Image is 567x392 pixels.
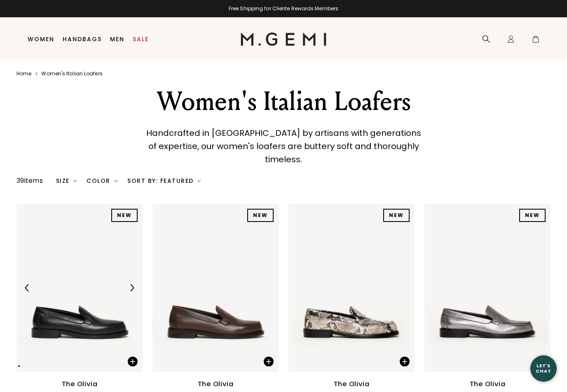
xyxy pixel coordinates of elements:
[152,204,279,372] img: The Olivia
[197,179,201,182] img: chevron-down.svg
[111,209,138,222] div: NEW
[133,36,149,42] a: Sale
[519,209,546,222] div: NEW
[288,204,415,372] img: The Olivia
[241,33,327,46] img: M.Gemi
[23,284,31,292] img: Previous Arrow
[127,177,201,184] div: Sort By: Featured
[110,36,124,42] a: Men
[470,379,506,389] div: The Olivia
[56,177,77,184] div: Size
[62,379,98,389] div: The Olivia
[63,36,102,42] a: Handbags
[16,70,31,77] a: Home
[41,70,102,77] a: Women's italian loafers
[114,179,117,182] img: chevron-down.svg
[73,179,77,182] img: chevron-down.svg
[334,379,370,389] div: The Olivia
[131,87,436,117] div: Women's Italian Loafers
[128,284,136,292] img: Next Arrow
[247,209,274,222] div: NEW
[16,204,143,372] img: The Olivia
[198,379,234,389] div: The Olivia
[16,176,43,186] div: 39 items
[424,204,551,372] img: The Olivia
[87,177,117,184] div: Color
[28,36,54,42] a: Women
[383,209,410,222] div: NEW
[530,363,557,373] div: Let's Chat
[145,126,423,166] p: Handcrafted in [GEOGRAPHIC_DATA] by artisans with generations of expertise, our women's loafers a...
